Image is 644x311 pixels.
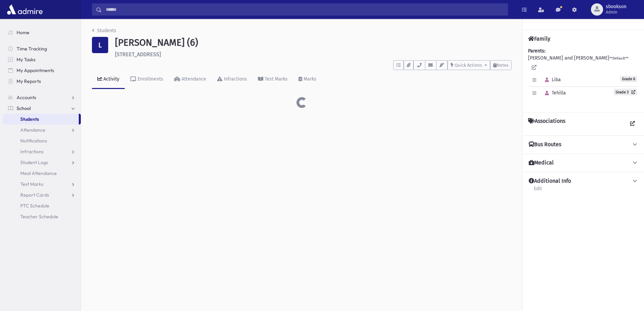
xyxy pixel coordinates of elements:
span: sbookson [606,4,626,9]
a: Infractions [212,70,253,89]
a: Activity [92,70,125,89]
span: My Reports [17,78,41,84]
h4: Associations [528,118,565,130]
span: Accounts [17,94,36,101]
span: Teacher Schedule [20,214,58,220]
div: Enrollments [136,76,163,82]
div: Activity [102,76,119,82]
span: Notes [497,63,508,68]
h4: Additional Info [529,178,571,185]
a: Marks [293,70,322,89]
span: Liba [542,77,561,83]
span: Infractions [20,149,44,155]
a: Attendance [3,125,81,135]
img: AdmirePro [5,3,44,16]
a: Grade 3 [614,89,637,95]
span: Meal Attendance [20,170,57,176]
span: Quick Actions [455,63,482,68]
a: Home [3,27,81,38]
span: Test Marks [20,181,43,187]
a: Infractions [3,146,81,157]
span: My Appointments [17,67,54,73]
a: Notifications [3,135,81,146]
span: Grade 6 [620,76,637,82]
a: Accounts [3,92,81,103]
div: Test Marks [263,76,288,82]
span: PTC Schedule [20,203,49,209]
div: L [92,37,108,53]
h4: Medical [529,159,554,166]
a: Report Cards [3,190,81,200]
b: Parents: [528,48,545,54]
button: Additional Info [528,178,639,185]
a: Enrollments [125,70,169,89]
a: Meal Attendance [3,168,81,179]
span: Notifications [20,138,47,144]
span: Report Cards [20,192,49,198]
nav: breadcrumb [92,27,116,37]
a: Students [3,114,79,125]
a: Edit [533,185,542,197]
a: View all Associations [626,118,639,130]
div: [PERSON_NAME] and [PERSON_NAME] [528,47,639,107]
a: Attendance [169,70,212,89]
span: Students [20,116,39,122]
span: School [17,105,31,111]
span: Time Tracking [17,46,47,52]
h4: Family [528,36,550,42]
span: Student Logs [20,159,48,165]
div: Attendance [180,76,206,82]
span: Attendance [20,127,45,133]
a: PTC Schedule [3,200,81,211]
h1: [PERSON_NAME] (6) [115,37,511,48]
a: Test Marks [3,179,81,190]
button: Notes [490,60,511,70]
span: Tehilla [542,90,566,96]
a: Teacher Schedule [3,211,81,222]
span: My Tasks [17,57,35,63]
button: Bus Routes [528,141,639,148]
a: My Tasks [3,54,81,65]
a: My Appointments [3,65,81,76]
a: Test Marks [253,70,293,89]
div: Marks [302,76,316,82]
a: Time Tracking [3,43,81,54]
a: Student Logs [3,157,81,168]
a: My Reports [3,76,81,87]
a: Students [92,28,116,34]
span: Home [17,29,29,36]
input: Search [102,3,508,16]
a: School [3,103,81,114]
div: Infractions [222,76,247,82]
h4: Bus Routes [529,141,561,148]
span: Admin [606,9,626,15]
h6: [STREET_ADDRESS] [115,51,511,58]
button: Medical [528,159,639,166]
button: Quick Actions [448,60,490,70]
